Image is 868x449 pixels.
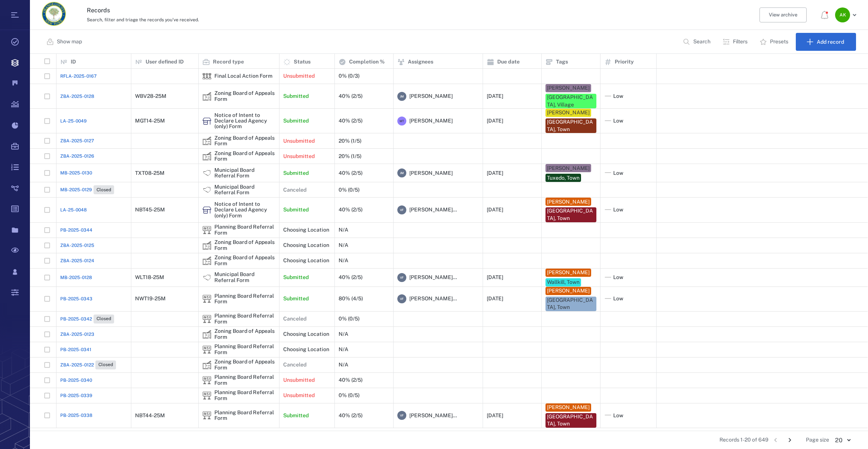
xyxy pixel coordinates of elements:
img: icon Zoning Board of Appeals Form [202,360,211,369]
div: N/A [339,227,348,233]
div: 0% (0/5) [339,187,360,193]
div: Zoning Board of Appeals Form [214,328,275,340]
p: Submitted [283,170,309,177]
img: Orange County Planning Department logo [42,2,66,26]
span: Low [613,206,623,214]
span: Page size [806,436,829,444]
a: MB-2025-0129Closed [60,185,114,194]
a: ZBA-2025-0128 [60,93,94,100]
div: V F [397,411,406,420]
div: J M [397,168,406,177]
button: View archive [759,7,807,22]
div: 40% (2/5) [339,118,363,124]
img: icon Final Local Action Form [202,72,211,81]
div: MGT14-25M [135,118,165,124]
div: [GEOGRAPHIC_DATA], Town [547,207,595,222]
div: Planning Board Referral Form [202,345,211,354]
p: Assignees [408,58,433,66]
span: LA-25-0049 [60,118,87,124]
div: A K [835,7,850,22]
a: Go home [42,2,66,28]
div: [PERSON_NAME] [547,404,590,411]
h3: Records [87,6,614,15]
a: PB-2025-0339 [60,392,92,399]
div: Notice of Intent to Declare Lead Agency (only) Form [202,117,211,126]
a: PB-2025-0338 [60,412,92,419]
div: V F [397,273,406,282]
div: [PERSON_NAME] [547,198,590,206]
span: ZBA-2025-0122 [60,362,94,368]
div: Planning Board Referral Form [214,224,275,236]
img: icon Planning Board Referral Form [202,294,211,303]
p: Tags [556,58,568,66]
div: Zoning Board of Appeals Form [202,330,211,339]
p: Record type [213,58,244,66]
div: Municipal Board Referral Form [214,167,275,179]
img: icon Municipal Board Referral Form [202,273,211,282]
div: Planning Board Referral Form [202,226,211,235]
div: Zoning Board of Appeals Form [214,255,275,266]
div: Zoning Board of Appeals Form [202,360,211,369]
p: Choosing Location [283,257,329,264]
div: N/A [339,362,348,368]
div: 40% (2/5) [339,413,363,418]
span: PB-2025-0341 [60,346,91,353]
a: ZBA-2025-0126 [60,153,94,160]
div: 40% (2/5) [339,275,363,280]
span: Closed [95,316,113,322]
div: Municipal Board Referral Form [214,184,275,196]
img: icon Zoning Board of Appeals Form [202,136,211,145]
img: icon Zoning Board of Appeals Form [202,92,211,101]
div: [GEOGRAPHIC_DATA], Town [547,413,595,428]
span: [PERSON_NAME]... [409,206,457,214]
p: Submitted [283,295,309,303]
span: Low [613,295,623,303]
div: J M [397,92,406,101]
div: [DATE] [487,275,503,280]
img: icon Planning Board Referral Form [202,411,211,420]
div: 20 [829,436,856,445]
div: V F [397,205,406,214]
div: [PERSON_NAME] [547,269,590,276]
div: 40% (2/5) [339,377,363,383]
div: Zoning Board of Appeals Form [202,152,211,161]
span: MB-2025-0130 [60,170,92,176]
img: icon Planning Board Referral Form [202,391,211,400]
img: icon Planning Board Referral Form [202,376,211,385]
div: Final Local Action Form [202,72,211,81]
div: Zoning Board of Appeals Form [214,151,275,162]
div: Planning Board Referral Form [214,293,275,305]
span: ZBA-2025-0123 [60,331,94,338]
div: Final Local Action Form [214,73,272,79]
div: Notice of Intent to Declare Lead Agency (only) Form [214,201,275,219]
div: 20% (1/5) [339,138,361,144]
div: Municipal Board Referral Form [214,272,275,283]
span: LA-25-0048 [60,207,87,213]
div: 40% (2/5) [339,207,363,213]
div: NWT19-25M [135,296,166,301]
span: ZBA-2025-0125 [60,242,94,249]
a: RFLA-2025-0167 [60,73,97,80]
span: Search, filter and triage the records you've received. [87,17,199,22]
div: Municipal Board Referral Form [202,273,211,282]
div: Planning Board Referral Form [214,374,275,386]
div: Zoning Board of Appeals Form [202,241,211,250]
span: ZBA-2025-0127 [60,137,94,144]
p: Submitted [283,206,309,214]
p: Filters [733,38,748,46]
a: PB-2025-0343 [60,295,92,302]
p: Unsubmitted [283,153,315,160]
button: Filters [718,33,754,51]
div: 40% (2/5) [339,170,363,176]
span: Low [613,170,623,177]
div: Planning Board Referral Form [214,390,275,401]
button: AK [835,7,859,22]
div: TXT08-25M [135,170,165,176]
span: [PERSON_NAME]... [409,274,457,281]
div: Zoning Board of Appeals Form [214,239,275,251]
button: Presets [755,33,794,51]
span: ZBA-2025-0124 [60,257,94,264]
p: Canceled [283,186,306,194]
div: Zoning Board of Appeals Form [214,359,275,371]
